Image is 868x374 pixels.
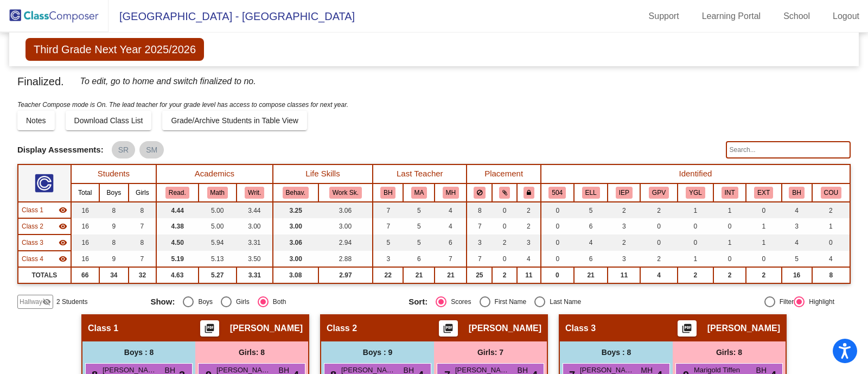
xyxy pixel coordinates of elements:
div: Boys : 9 [321,341,434,363]
td: 0 [492,251,516,267]
td: 21 [403,267,435,283]
td: 4 [812,251,850,267]
th: Extrovert [746,183,782,202]
span: Sort: [409,297,427,307]
div: Both [269,297,286,307]
td: 7 [373,202,403,218]
span: Download Class List [74,116,143,125]
th: Keep with teacher [517,183,541,202]
td: 22 [373,267,403,283]
td: 3.31 [237,267,273,283]
th: Young for grade level [678,183,713,202]
td: 0 [678,218,713,234]
th: Academics [156,164,273,183]
td: 2 [640,202,677,218]
mat-icon: picture_as_pdf [203,323,216,338]
mat-icon: visibility [59,222,67,231]
button: Print Students Details [439,320,458,337]
td: 3.00 [273,218,318,234]
button: MH [443,187,459,199]
td: Julie Poore - No Class Name [18,251,71,267]
td: 5.00 [199,202,237,218]
td: 2 [492,267,516,283]
mat-icon: visibility [59,206,67,214]
span: Show: [150,297,175,307]
td: 3.06 [318,202,373,218]
td: 5 [403,218,435,234]
a: Learning Portal [693,8,770,25]
div: Girls [232,297,250,307]
td: 5 [403,234,435,251]
td: 0 [541,267,574,283]
td: 0 [492,202,516,218]
a: Logout [824,8,868,25]
button: Print Students Details [200,320,219,337]
th: Students [71,164,156,183]
button: Print Students Details [678,320,697,337]
th: Girls [129,183,156,202]
td: 4 [782,202,812,218]
td: 2 [678,267,713,283]
div: Girls: 8 [195,341,308,363]
button: Work Sk. [329,187,362,199]
td: 0 [541,251,574,267]
button: 504 [548,187,566,199]
td: 5.19 [156,251,199,267]
span: Third Grade Next Year 2025/2026 [25,38,204,61]
td: 3 [608,218,640,234]
td: 3.00 [273,251,318,267]
td: 0 [541,234,574,251]
td: 1 [713,202,746,218]
th: Placement [467,164,540,183]
td: 8 [467,202,492,218]
td: 3.00 [237,218,273,234]
td: 2 [492,234,516,251]
button: MA [411,187,427,199]
td: 5.13 [199,251,237,267]
button: GPV [649,187,669,199]
td: 0 [492,218,516,234]
td: 4 [782,234,812,251]
td: 2 [640,251,677,267]
div: Highlight [805,297,834,307]
mat-icon: picture_as_pdf [680,323,693,338]
button: BH [789,187,804,199]
td: 4 [574,234,608,251]
td: 4 [640,267,677,283]
td: 7 [373,218,403,234]
td: 5.27 [199,267,237,283]
td: 1 [746,218,782,234]
span: Finalized. [17,73,64,90]
span: Notes [26,116,46,125]
td: 0 [713,218,746,234]
td: 16 [71,251,99,267]
span: Class 1 [88,323,118,334]
td: 5 [782,251,812,267]
span: Class 1 [22,205,43,215]
td: 0 [746,251,782,267]
td: 8 [99,202,129,218]
td: 3 [517,234,541,251]
th: Behaviors [782,183,812,202]
td: 2.88 [318,251,373,267]
td: 1 [812,218,850,234]
td: 9 [99,251,129,267]
th: Identified [541,164,850,183]
th: English Language Learner [574,183,608,202]
td: Lynsey Keith - No Class Name [18,202,71,218]
a: School [775,8,819,25]
button: INT [722,187,738,199]
span: Hallway [20,297,42,307]
button: YGL [686,187,705,199]
td: 1 [746,234,782,251]
div: Boys : 8 [82,341,195,363]
td: 4.63 [156,267,199,283]
input: Search... [726,141,851,159]
td: 2 [812,202,850,218]
th: Becky Hatten [373,183,403,202]
td: 2 [517,218,541,234]
td: 11 [517,267,541,283]
td: 16 [71,234,99,251]
span: Class 3 [22,238,43,248]
td: 2.97 [318,267,373,283]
